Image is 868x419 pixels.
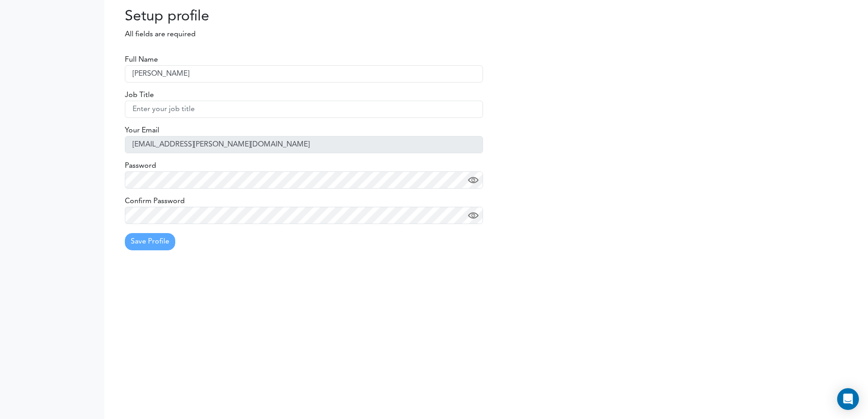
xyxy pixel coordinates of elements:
[111,29,352,40] p: All fields are required
[125,125,159,136] label: Your Email
[125,65,483,83] input: Enter your full name
[125,196,185,207] label: Confirm Password
[125,161,156,171] label: Password
[125,233,175,250] button: Save Profile
[111,8,352,25] h2: Setup profile
[125,136,483,153] input: Enter your email address
[125,101,483,118] input: Enter your job title
[468,210,478,221] img: eye.png
[837,388,859,410] div: Open Intercom Messenger
[125,54,158,65] label: Full Name
[125,90,154,101] label: Job Title
[468,175,478,185] img: eye.png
